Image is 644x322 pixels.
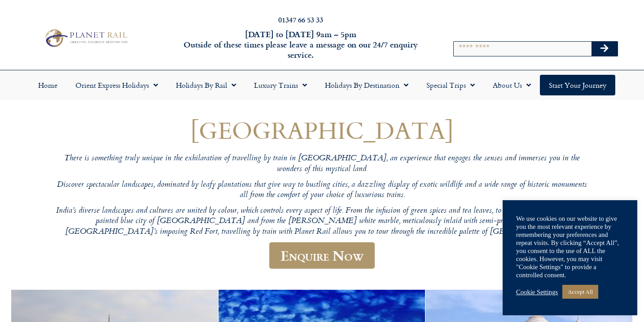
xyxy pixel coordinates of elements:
a: Special Trips [417,75,484,95]
img: Planet Rail Train Holidays Logo [42,27,130,49]
div: We use cookies on our website to give you the most relevant experience by remembering your prefer... [516,215,624,279]
h1: [GEOGRAPHIC_DATA] [53,117,591,143]
p: India’s diverse landscapes and cultures are united by colour, which controls every aspect of life... [53,206,591,237]
a: Accept All [562,285,598,299]
p: There is something truly unique in the exhilaration of travelling by train in [GEOGRAPHIC_DATA], ... [53,154,591,175]
p: Discover spectacular landscapes, dominated by leafy plantations that give way to bustling cities,... [53,180,591,201]
h6: [DATE] to [DATE] 9am – 5pm Outside of these times please leave a message on our 24/7 enquiry serv... [174,29,427,60]
a: Holidays by Destination [316,75,417,95]
a: Enquire Now [269,242,375,269]
a: Holidays by Rail [167,75,245,95]
a: About Us [484,75,540,95]
a: 01347 66 53 33 [278,14,323,25]
a: Orient Express Holidays [66,75,167,95]
a: Home [29,75,66,95]
a: Start your Journey [540,75,615,95]
nav: Menu [4,75,640,95]
a: Cookie Settings [516,288,558,296]
a: Luxury Trains [245,75,316,95]
button: Search [591,42,618,56]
